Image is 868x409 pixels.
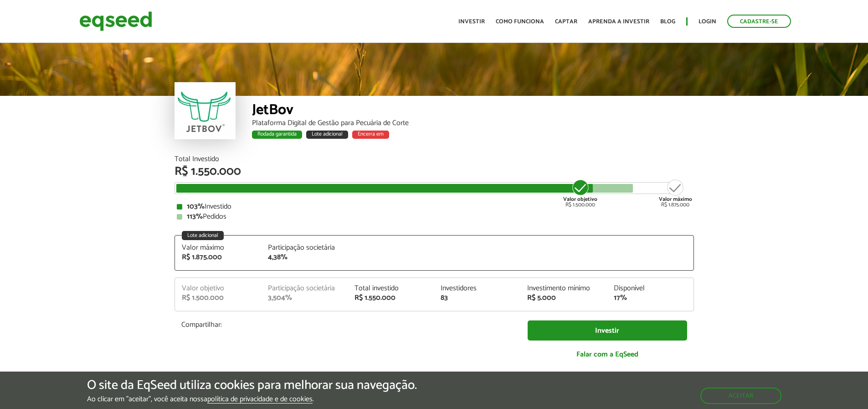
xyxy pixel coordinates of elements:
[175,166,694,178] div: R$ 1.550.000
[699,19,716,25] a: Login
[177,213,692,220] div: Pedidos
[182,294,255,302] div: R$ 1.500.000
[614,294,687,302] div: 17%
[187,200,205,213] strong: 103%
[182,231,224,240] div: Lote adicional
[700,388,781,404] button: Aceitar
[727,15,791,28] a: Cadastre-se
[528,320,687,341] a: Investir
[354,294,427,302] div: R$ 1.550.000
[182,244,255,252] div: Valor máximo
[614,285,687,292] div: Disponível
[268,294,341,302] div: 3,504%
[660,19,675,25] a: Blog
[588,19,649,25] a: Aprenda a investir
[441,285,514,292] div: Investidores
[563,178,597,208] div: R$ 1.500.000
[252,131,302,139] div: Rodada garantida
[458,19,485,25] a: Investir
[252,103,694,120] div: JetBov
[87,378,417,393] h5: O site da EqSeed utiliza cookies para melhorar sua navegação.
[659,178,692,208] div: R$ 1.875.000
[182,254,255,261] div: R$ 1.875.000
[175,156,694,163] div: Total Investido
[207,396,313,404] a: política de privacidade e de cookies
[528,345,687,364] a: Falar com a EqSeed
[496,19,544,25] a: Como funciona
[177,203,692,210] div: Investido
[187,210,203,223] strong: 113%
[555,19,577,25] a: Captar
[563,195,597,204] strong: Valor objetivo
[306,131,348,139] div: Lote adicional
[79,9,152,33] img: EqSeed
[181,320,514,329] p: Compartilhar:
[268,244,341,252] div: Participação societária
[182,285,255,292] div: Valor objetivo
[527,294,600,302] div: R$ 5.000
[354,285,427,292] div: Total investido
[441,294,514,302] div: 83
[87,395,417,404] p: Ao clicar em "aceitar", você aceita nossa .
[352,131,389,139] div: Encerra em
[268,254,341,261] div: 4,38%
[268,285,341,292] div: Participação societária
[659,195,692,204] strong: Valor máximo
[527,285,600,292] div: Investimento mínimo
[252,120,694,127] div: Plataforma Digital de Gestão para Pecuária de Corte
